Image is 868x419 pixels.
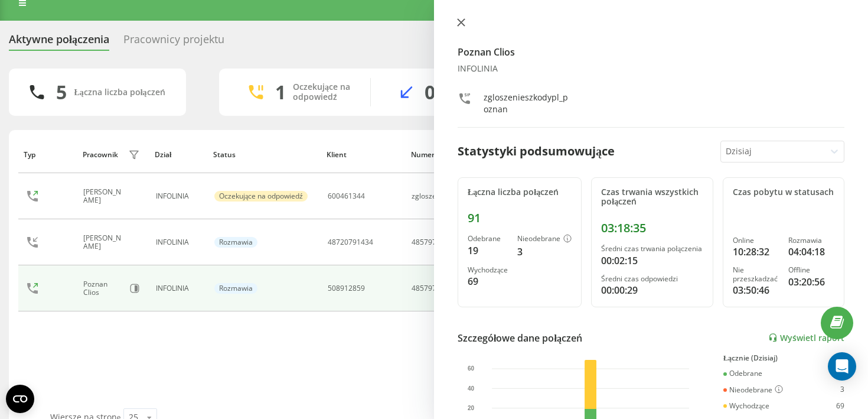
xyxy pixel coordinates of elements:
[156,284,201,293] div: INFOLINIA
[156,238,201,246] div: INFOLINIA
[484,92,571,115] div: zgloszenieszkodypl_poznan
[601,283,703,297] div: 00:00:29
[828,352,856,381] div: Open Intercom Messenger
[468,211,572,225] div: 91
[733,266,779,283] div: Nie przeszkadzać
[458,331,582,345] div: Szczegółowe dane połączeń
[458,64,844,74] div: INFOLINIA
[123,33,224,51] div: Pracownicy projektu
[723,354,844,362] div: Łącznie (Dzisiaj)
[733,187,834,197] div: Czas pobytu w statusach
[327,151,400,159] div: Klient
[6,385,34,413] button: Open CMP widget
[412,238,457,246] div: 48579775353
[601,245,703,253] div: Średni czas trwania połączenia
[425,81,435,103] div: 0
[468,405,475,411] text: 20
[412,284,457,293] div: 48579775716
[213,151,315,159] div: Status
[275,81,286,103] div: 1
[293,82,353,102] div: Oczekujące na odpowiedź
[411,151,543,159] div: Numer biznesowy
[601,254,703,268] div: 00:02:15
[788,275,834,289] div: 03:20:56
[733,283,779,297] div: 03:50:46
[155,151,203,159] div: Dział
[156,192,201,200] div: INFOLINIA
[24,151,71,159] div: Typ
[214,283,257,294] div: Rozmawia
[468,235,508,243] div: Odebrane
[601,187,703,207] div: Czas trwania wszystkich połączeń
[83,234,125,251] div: [PERSON_NAME]
[328,192,365,200] div: 600461344
[468,266,508,274] div: Wychodzące
[214,191,308,202] div: Oczekujące na odpowiedź
[468,187,572,197] div: Łączna liczba połączeń
[56,81,67,103] div: 5
[83,188,125,205] div: [PERSON_NAME]
[83,280,123,297] div: Poznan Clios
[733,245,779,259] div: 10:28:32
[83,151,118,159] div: Pracownik
[517,245,572,259] div: 3
[9,33,109,51] div: Aktywne połączenia
[723,369,762,378] div: Odebrane
[214,237,257,248] div: Rozmawia
[468,385,475,391] text: 40
[836,402,844,410] div: 69
[74,87,165,98] div: Łączna liczba połączeń
[517,235,572,244] div: Nieodebrane
[788,236,834,245] div: Rozmawia
[723,402,769,410] div: Wychodzące
[468,243,508,258] div: 19
[412,192,516,200] div: zgloszenieszkodypl_[US_STATE]
[733,236,779,245] div: Online
[840,385,844,395] div: 3
[723,385,783,395] div: Nieodebrane
[328,284,365,293] div: 508912859
[328,238,373,246] div: 48720791434
[458,45,844,59] h4: Poznan Clios
[468,365,475,372] text: 60
[788,266,834,274] div: Offline
[768,333,844,343] a: Wyświetl raport
[601,275,703,283] div: Średni czas odpowiedzi
[458,142,615,160] div: Statystyki podsumowujące
[468,274,508,288] div: 69
[788,245,834,259] div: 04:04:18
[601,221,703,235] div: 03:18:35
